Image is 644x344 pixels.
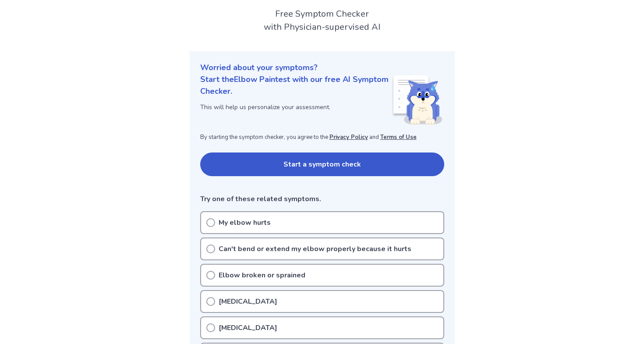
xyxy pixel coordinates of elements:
button: Start a symptom check [200,152,444,176]
p: Worried about your symptoms? [200,62,444,74]
p: By starting the symptom checker, you agree to the and [200,133,444,142]
a: Terms of Use [380,133,417,141]
img: Shiba [392,75,442,124]
h2: Free Symptom Checker with Physician-supervised AI [190,7,455,34]
p: Can't bend or extend my elbow properly because it hurts [219,244,411,254]
a: Privacy Policy [329,133,368,141]
p: Try one of these related symptoms. [200,194,444,204]
p: My elbow hurts [219,217,271,228]
p: Elbow broken or sprained [219,270,305,280]
p: [MEDICAL_DATA] [219,296,277,307]
p: This will help us personalize your assessment. [200,103,392,112]
p: [MEDICAL_DATA] [219,323,277,333]
p: Start the Elbow Pain test with our free AI Symptom Checker. [200,74,392,97]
